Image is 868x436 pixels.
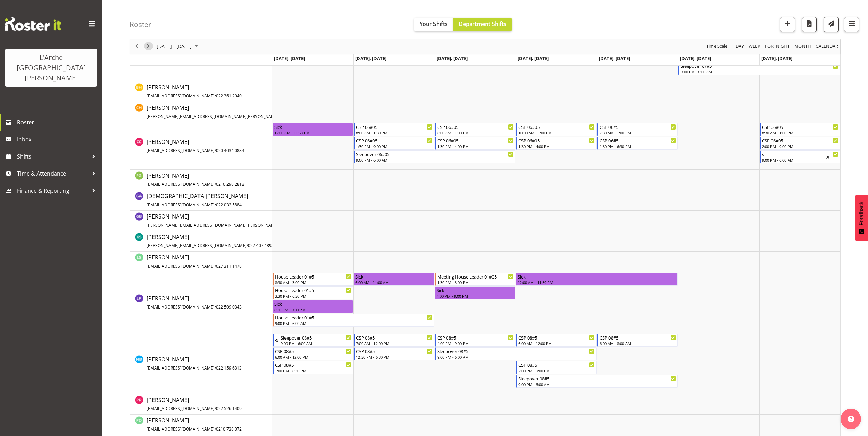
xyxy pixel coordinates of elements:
span: / [215,406,216,411]
button: Department Shifts [453,18,512,31]
div: CSP 08#5 [275,348,351,355]
div: CSP 08#5 [518,361,595,368]
a: [PERSON_NAME][EMAIL_ADDRESS][DOMAIN_NAME]/0210 738 372 [147,416,242,433]
div: Lydia Peters"s event - House Leader 01#5 Begin From Monday, September 15, 2025 at 9:00:00 PM GMT+... [273,314,434,327]
span: [DATE], [DATE] [437,55,468,61]
td: Gillian Bradshaw resource [130,211,272,231]
div: 1:30 PM - 9:00 PM [356,144,432,149]
span: / [215,304,216,310]
a: [PERSON_NAME][EMAIL_ADDRESS][DOMAIN_NAME]/0210 298 2818 [147,171,244,188]
div: Lydia Peters"s event - Sick Begin From Wednesday, September 17, 2025 at 4:00:00 PM GMT+12:00 Ends... [435,286,515,299]
div: Meeting House Leader 01#05 [437,273,514,280]
div: CSP 08#5 [518,334,595,341]
span: 022 032 5884 [216,202,242,208]
div: September 15 - 21, 2025 [154,39,202,54]
a: [PERSON_NAME][PERSON_NAME][EMAIL_ADDRESS][DOMAIN_NAME][PERSON_NAME] [147,104,306,120]
div: Crissandra Cruz"s event - CSP 06#05 Begin From Wednesday, September 17, 2025 at 1:30:00 PM GMT+12... [435,137,515,150]
div: 1:30 PM - 3:00 PM [437,280,514,285]
a: [PERSON_NAME][EMAIL_ADDRESS][DOMAIN_NAME]/022 526 1409 [147,396,242,412]
div: Crissandra Cruz"s event - CSP 06#5 Begin From Friday, September 19, 2025 at 1:30:00 PM GMT+12:00 ... [597,137,678,150]
span: [EMAIL_ADDRESS][DOMAIN_NAME] [147,304,215,310]
div: House Leader 01#5 [275,314,432,321]
div: Nena Barwell"s event - CSP 08#5 Begin From Thursday, September 18, 2025 at 2:00:00 PM GMT+12:00 E... [516,361,597,374]
div: Nena Barwell"s event - CSP 08#5 Begin From Monday, September 15, 2025 at 6:00:00 AM GMT+12:00 End... [273,347,353,360]
div: Nena Barwell"s event - CSP 08#5 Begin From Friday, September 19, 2025 at 6:00:00 AM GMT+12:00 End... [597,334,678,347]
button: Month [815,42,839,51]
span: / [247,243,248,249]
span: Fortnight [764,42,790,51]
div: Sleepover 08#5 [281,334,351,341]
div: 6:00 AM - 12:00 PM [275,354,351,360]
button: September 2025 [156,42,201,51]
span: [DATE] - [DATE] [156,42,192,51]
div: Sick [274,123,351,130]
a: [PERSON_NAME][EMAIL_ADDRESS][DOMAIN_NAME]/020 4034 0884 [147,138,244,154]
td: Crissandra Cruz resource [130,122,272,170]
div: 1:30 PM - 4:00 PM [437,144,514,149]
a: [PERSON_NAME][EMAIL_ADDRESS][DOMAIN_NAME]/022 361 2940 [147,83,242,100]
div: 12:00 AM - 11:59 PM [274,130,351,135]
span: [EMAIL_ADDRESS][DOMAIN_NAME] [147,406,215,411]
h4: Roster [130,20,151,28]
span: 022 159 6313 [216,365,242,371]
span: Finance & Reporting [17,185,89,196]
div: Sleepover 08#5 [437,348,595,355]
span: [PERSON_NAME][EMAIL_ADDRESS][DOMAIN_NAME] [147,243,247,249]
div: Nena Barwell"s event - Sleepover 08#5 Begin From Wednesday, September 17, 2025 at 9:00:00 PM GMT+... [435,347,597,360]
span: [DATE], [DATE] [274,55,305,61]
span: / [215,365,216,371]
span: [PERSON_NAME] [147,104,306,120]
div: 7:00 AM - 12:00 PM [356,341,432,346]
div: Crissandra Cruz"s event - CSP 06#05 Begin From Tuesday, September 16, 2025 at 1:30:00 PM GMT+12:0... [354,137,434,150]
button: Previous [132,42,142,51]
span: [DATE], [DATE] [761,55,792,61]
td: Gay Andrade resource [130,190,272,211]
span: [PERSON_NAME] [147,84,242,99]
div: 1:30 PM - 4:00 PM [518,144,595,149]
div: Crissandra Cruz"s event - Sleepover 06#05 Begin From Tuesday, September 16, 2025 at 9:00:00 PM GM... [354,150,515,163]
span: Week [748,42,761,51]
div: Nena Barwell"s event - CSP 08#5 Begin From Wednesday, September 17, 2025 at 4:00:00 PM GMT+12:00 ... [435,334,515,347]
div: Sleepover 06#05 [356,151,514,157]
div: 2:00 PM - 9:00 PM [518,368,595,373]
div: 8:00 AM - 1:30 PM [356,130,432,135]
span: 0210 738 372 [216,426,242,432]
span: [EMAIL_ADDRESS][DOMAIN_NAME] [147,181,215,187]
a: [PERSON_NAME][EMAIL_ADDRESS][DOMAIN_NAME]/022 509 0343 [147,294,242,311]
button: Timeline Week [748,42,762,51]
div: 6:00 AM - 1:00 PM [437,130,514,135]
div: 3:30 PM - 6:30 PM [275,293,351,299]
div: Crissandra Cruz"s event - CSP 06#05 Begin From Wednesday, September 17, 2025 at 6:00:00 AM GMT+12... [435,123,515,136]
a: [PERSON_NAME][PERSON_NAME][EMAIL_ADDRESS][DOMAIN_NAME]/022 407 4898 [147,233,274,249]
div: 4:00 PM - 9:00 PM [437,293,514,299]
span: [PERSON_NAME] [147,295,242,310]
td: Nena Barwell resource [130,333,272,394]
span: Shifts [17,151,89,162]
button: Time Scale [705,42,729,51]
button: Next [144,42,153,51]
div: 10:00 AM - 1:00 PM [518,130,595,135]
span: / [215,148,216,153]
span: [PERSON_NAME] [147,396,242,412]
div: CSP 06#05 [356,123,432,130]
div: Crissandra Cruz"s event - s Begin From Sunday, September 21, 2025 at 9:00:00 PM GMT+12:00 Ends At... [760,150,840,163]
button: Your Shifts [414,18,453,31]
button: Timeline Day [735,42,745,51]
td: Faustina Gaensicke resource [130,170,272,190]
span: / [215,93,216,99]
span: 022 526 1409 [216,406,242,411]
div: CSP 06#05 [437,137,514,144]
div: CSP 06#05 [518,137,595,144]
span: [EMAIL_ADDRESS][DOMAIN_NAME] [147,263,215,269]
div: Sick [518,273,676,280]
div: 7:30 AM - 1:00 PM [600,130,676,135]
div: 9:00 PM - 6:00 AM [518,381,676,387]
span: [PERSON_NAME] [147,254,242,269]
div: CSP 06#05 [518,123,595,130]
div: Crissandra Cruz"s event - CSP 06#5 Begin From Friday, September 19, 2025 at 7:30:00 AM GMT+12:00 ... [597,123,678,136]
div: CSP 06#5 [600,137,676,144]
td: Christopher Hill resource [130,102,272,122]
span: Inbox [17,134,99,145]
div: 2:00 PM - 9:00 PM [762,144,838,149]
div: CSP 06#05 [762,123,838,130]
